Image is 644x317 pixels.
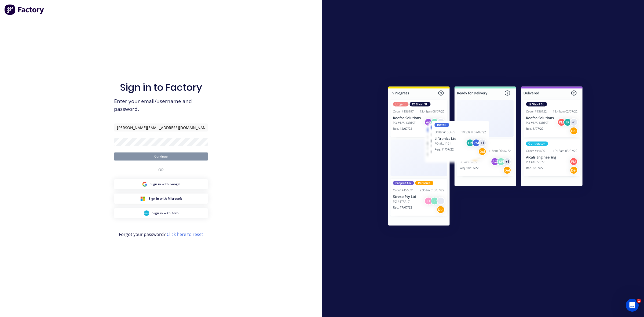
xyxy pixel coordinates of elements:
[637,299,641,303] span: 1
[114,97,208,113] span: Enter your email/username and password.
[158,161,164,179] div: OR
[4,4,45,15] img: Factory
[376,76,594,238] img: Sign in
[151,182,180,187] span: Sign in with Google
[114,152,208,161] button: Continue
[114,194,208,204] button: Microsoft Sign inSign in with Microsoft
[626,299,639,312] iframe: Intercom live chat
[142,181,147,187] img: Google Sign in
[167,231,203,237] a: Click here to reset
[120,82,202,93] h1: Sign in to Factory
[114,208,208,218] button: Xero Sign inSign in with Xero
[114,123,208,132] input: Email/Username
[149,196,182,201] span: Sign in with Microsoft
[119,231,203,238] span: Forgot your password?
[114,179,208,189] button: Google Sign inSign in with Google
[140,196,145,201] img: Microsoft Sign in
[144,210,149,216] img: Xero Sign in
[152,211,178,216] span: Sign in with Xero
